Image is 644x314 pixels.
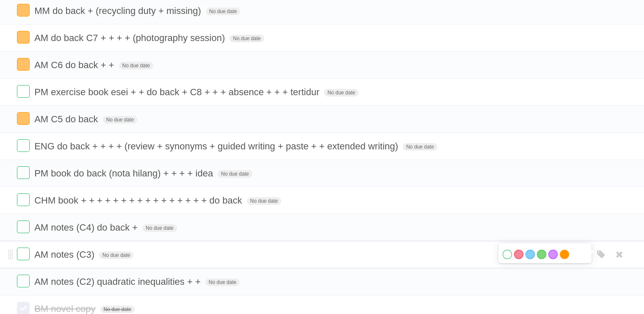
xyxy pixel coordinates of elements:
span: No due date [403,143,437,151]
label: Done [17,166,30,179]
label: Red [514,250,523,259]
span: MM do back + (recycling duty + missing) [34,6,203,16]
span: No due date [142,224,177,232]
span: AM do back C7 + + + + (photography session) [34,33,227,43]
label: Done [17,58,30,71]
span: ENG do back + + + + (review + synonyms + guided writing + paste + + extended writing) [34,141,400,151]
span: AM notes (C2) quadratic inequalities + + [34,276,203,287]
span: No due date [103,116,137,124]
label: Done [17,248,30,260]
span: PM book do back (nota hilang) + + + + idea [34,168,215,179]
span: AM notes (C4) do back + [34,222,140,233]
span: No due date [119,62,153,69]
label: Done [17,220,30,233]
label: Done [17,4,30,17]
span: No due date [205,278,240,286]
span: CHM book + + + + + + + + + + + + + + + + do back [34,195,244,206]
label: Purple [548,250,558,259]
label: White [503,250,512,259]
label: Done [17,275,30,287]
label: Orange [560,250,569,259]
span: No due date [206,8,240,15]
label: Done [17,139,30,152]
span: AM C6 do back + + [34,60,116,70]
label: Done [17,85,30,98]
span: No due date [218,170,252,178]
label: Done [17,193,30,206]
span: PM exercise book esei + + do back + C8 + + + absence + + + tertidur [34,87,321,97]
span: No due date [247,197,281,205]
label: Blue [525,250,535,259]
span: No due date [100,306,135,313]
span: AM notes (C3) [34,249,97,260]
label: Done [17,112,30,125]
label: Done [17,31,30,44]
span: AM C5 do back [34,114,100,124]
span: No due date [99,251,133,259]
span: No due date [324,89,358,96]
span: BM novel copy [34,303,97,314]
label: Green [537,250,546,259]
span: No due date [229,35,264,42]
